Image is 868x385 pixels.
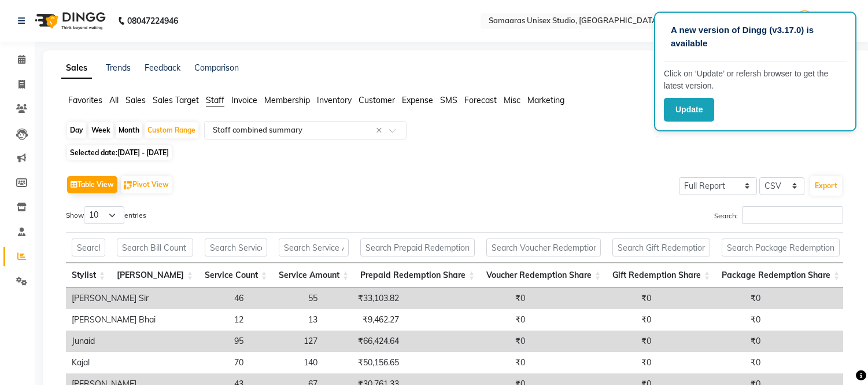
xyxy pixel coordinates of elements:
td: ₹0 [657,309,766,331]
td: Kajal [66,352,161,373]
td: 140 [249,352,323,373]
th: Gift Redemption Share: activate to sort column ascending [607,263,716,288]
input: Search Service Amount [279,239,349,256]
input: Search Stylist [72,239,105,256]
span: Clear all [376,124,386,137]
td: Junaid [66,331,161,352]
span: Forecast [464,95,497,105]
input: Search Prepaid Redemption Share [360,239,475,256]
span: Sales [125,95,146,105]
img: logo [29,5,109,37]
div: Week [88,122,113,138]
input: Search Bill Count [117,239,193,256]
span: Inventory [317,95,352,105]
span: Membership [264,95,310,105]
td: ₹9,462.27 [323,309,405,331]
td: 12 [161,309,249,331]
a: Trends [106,63,131,73]
select: Showentries [84,206,124,224]
input: Search Service Count [205,239,267,256]
img: Admin [795,10,815,31]
button: Export [810,176,842,196]
span: Staff [206,95,224,105]
th: Service Count: activate to sort column ascending [199,263,273,288]
td: ₹0 [657,288,766,309]
td: 127 [249,331,323,352]
td: [PERSON_NAME] Bhai [66,309,161,331]
label: Search: [714,206,843,224]
div: Month [116,122,142,138]
td: ₹50,156.65 [323,352,405,373]
input: Search: [742,206,843,224]
input: Search Package Redemption Share [722,239,840,256]
td: 55 [249,288,323,309]
th: Voucher Redemption Share: activate to sort column ascending [481,263,607,288]
a: Comparison [194,63,239,73]
td: ₹0 [405,288,531,309]
img: pivot.png [124,181,132,190]
td: ₹0 [531,352,657,373]
span: Misc [504,95,520,105]
td: ₹0 [531,309,657,331]
td: 13 [249,309,323,331]
td: ₹0 [405,352,531,373]
td: ₹66,424.64 [323,331,405,352]
th: Service Amount: activate to sort column ascending [273,263,354,288]
th: Bill Count: activate to sort column ascending [111,263,199,288]
td: ₹33,103.82 [323,288,405,309]
th: Prepaid Redemption Share: activate to sort column ascending [354,263,481,288]
input: Search Gift Redemption Share [612,239,710,256]
button: Pivot View [121,176,172,193]
button: Update [664,98,714,122]
td: ₹0 [531,331,657,352]
span: Marketing [527,95,564,105]
span: All [109,95,119,105]
b: 08047224946 [127,5,178,37]
td: ₹0 [657,352,766,373]
span: Sales Target [153,95,199,105]
span: Customer [359,95,395,105]
span: Selected date: [67,145,172,160]
button: Table View [67,176,117,193]
span: [DATE] - [DATE] [117,148,169,157]
a: Feedback [145,63,180,73]
td: 46 [161,288,249,309]
td: ₹0 [405,331,531,352]
div: Custom Range [145,122,198,138]
th: Package Redemption Share: activate to sort column ascending [716,263,845,288]
label: Show entries [66,206,146,224]
p: Click on ‘Update’ or refersh browser to get the latest version. [664,68,847,92]
span: Favorites [68,95,102,105]
td: [PERSON_NAME] Sir [66,288,161,309]
a: Sales [61,58,92,79]
div: Day [67,122,86,138]
span: Invoice [231,95,257,105]
p: A new version of Dingg (v3.17.0) is available [671,24,840,50]
span: SMS [440,95,457,105]
td: ₹0 [657,331,766,352]
th: Stylist: activate to sort column ascending [66,263,111,288]
td: ₹0 [531,288,657,309]
td: 70 [161,352,249,373]
input: Search Voucher Redemption Share [486,239,601,256]
td: ₹0 [405,309,531,331]
span: Expense [402,95,433,105]
td: 95 [161,331,249,352]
